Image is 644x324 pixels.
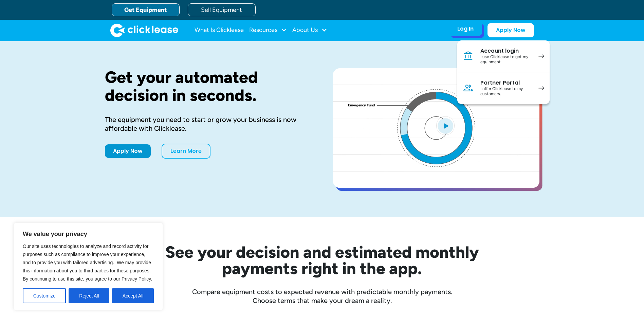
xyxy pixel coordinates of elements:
div: We value your privacy [14,223,163,310]
div: Log In [457,25,474,32]
div: Compare equipment costs to expected revenue with predictable monthly payments. Choose terms that ... [105,287,539,305]
a: open lightbox [333,68,539,188]
h1: Get your automated decision in seconds. [105,68,311,104]
button: Accept All [112,288,154,303]
a: What Is Clicklease [195,23,244,37]
a: home [110,23,178,37]
img: Bank icon [463,51,474,61]
img: arrow [538,86,544,90]
a: Learn More [162,144,210,159]
a: Account loginI use Clicklease to get my equipment [457,40,550,72]
button: Customize [23,288,66,303]
a: Partner PortalI offer Clicklease to my customers. [457,72,550,104]
img: Clicklease logo [110,23,178,37]
div: I offer Clicklease to my customers. [480,86,532,97]
a: Sell Equipment [188,3,256,16]
span: Our site uses technologies to analyze and record activity for purposes such as compliance to impr... [23,244,152,282]
a: Get Equipment [112,3,180,16]
img: arrow [538,54,544,58]
div: I use Clicklease to get my equipment [480,54,532,65]
button: Reject All [69,288,109,303]
div: Partner Portal [480,79,532,86]
nav: Log In [457,40,550,104]
div: About Us [292,23,327,37]
a: Apply Now [105,144,151,158]
div: The equipment you need to start or grow your business is now affordable with Clicklease. [105,115,311,133]
div: Account login [480,48,532,54]
img: Person icon [463,83,474,93]
a: Apply Now [487,23,534,37]
div: Resources [249,23,287,37]
img: Blue play button logo on a light blue circular background [436,116,455,135]
p: We value your privacy [23,230,154,238]
h2: See your decision and estimated monthly payments right in the app. [132,244,512,276]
